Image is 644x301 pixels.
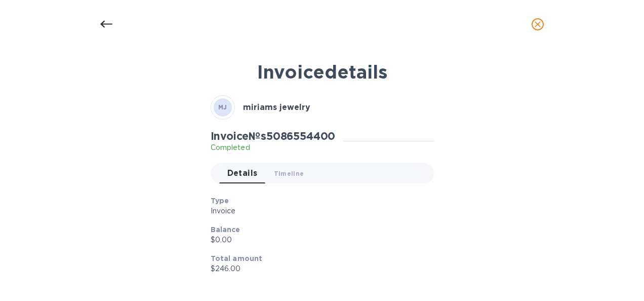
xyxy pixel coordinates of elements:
b: miriams jewelry [243,102,310,112]
p: $0.00 [211,235,426,245]
p: $246.00 [211,264,426,274]
h2: Invoice № s5086554400 [211,130,336,142]
span: Details [227,166,258,180]
b: Invoice details [257,61,387,83]
button: close [526,12,550,36]
p: Invoice [211,206,426,216]
p: Completed [211,142,336,153]
b: Balance [211,225,240,234]
span: Timeline [274,168,304,179]
b: Type [211,197,229,205]
b: Total amount [211,254,263,262]
b: MJ [218,103,227,111]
